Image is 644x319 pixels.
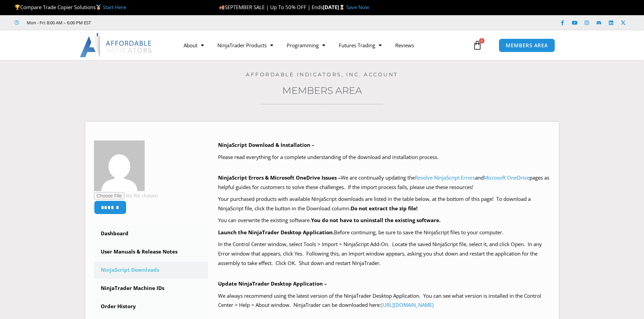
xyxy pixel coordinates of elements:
a: NinjaScript Downloads [94,261,208,279]
b: NinjaScript Errors & Microsoft OneDrive Issues – [218,174,341,181]
img: 🥇 [96,5,101,10]
b: Do not extract the zip file! [351,205,418,212]
p: Before continuing, be sure to save the NinjaScript files to your computer. [218,228,550,237]
p: We are continually updating the and pages as helpful guides for customers to solve these challeng... [218,173,550,192]
span: 0 [479,38,484,44]
span: Compare Trade Copier Solutions [15,4,126,10]
p: In the Control Center window, select Tools > Import > NinjaScript Add-On. Locate the saved NinjaS... [218,240,550,268]
img: 🏆 [15,5,20,10]
strong: [DATE] [323,4,346,10]
p: Please read everything for a complete understanding of the download and installation process. [218,153,550,162]
a: NinjaTrader Machine IDs [94,280,208,297]
a: [URL][DOMAIN_NAME] [381,301,434,308]
a: MEMBERS AREA [499,38,555,52]
span: Mon - Fri: 8:00 AM – 6:00 PM EST [25,19,91,27]
b: NinjaScript Download & Installation – [218,141,314,148]
img: 🍂 [219,5,224,10]
span: SEPTEMBER SALE | Up To 50% OFF | Ends [219,4,323,10]
a: Save Now [346,4,369,10]
b: Launch the NinjaTrader Desktop Application. [218,229,334,236]
a: Microsoft OneDrive [484,174,529,181]
a: Members Area [282,85,362,96]
span: MEMBERS AREA [506,43,548,48]
a: Start Here [103,4,126,10]
iframe: Customer reviews powered by Trustpilot [100,19,202,26]
a: User Manuals & Release Notes [94,243,208,261]
a: Reviews [388,37,421,53]
a: Futures Trading [332,37,388,53]
a: Affordable Indicators, Inc. Account [246,71,398,78]
a: About [177,37,211,53]
b: You do not have to uninstall the existing software. [311,217,440,223]
a: 0 [462,35,492,55]
img: LogoAI | Affordable Indicators – NinjaTrader [80,33,152,57]
a: Programming [280,37,332,53]
b: Update NinjaTrader Desktop Application – [218,280,327,287]
a: Dashboard [94,225,208,242]
nav: Menu [177,37,471,53]
p: You can overwrite the existing software. [218,216,550,225]
img: ⌛ [339,5,344,10]
a: NinjaTrader Products [211,37,280,53]
p: We always recommend using the latest version of the NinjaTrader Desktop Application. You can see ... [218,291,550,310]
a: Order History [94,298,208,315]
img: 9600fc858401d8ce152f31ee1af988d25ec74bbb3a8d771e46f08f5d5f824c80 [94,140,145,191]
p: Your purchased products with available NinjaScript downloads are listed in the table below, at th... [218,194,550,213]
a: Resolve NinjaScript Errors [415,174,475,181]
